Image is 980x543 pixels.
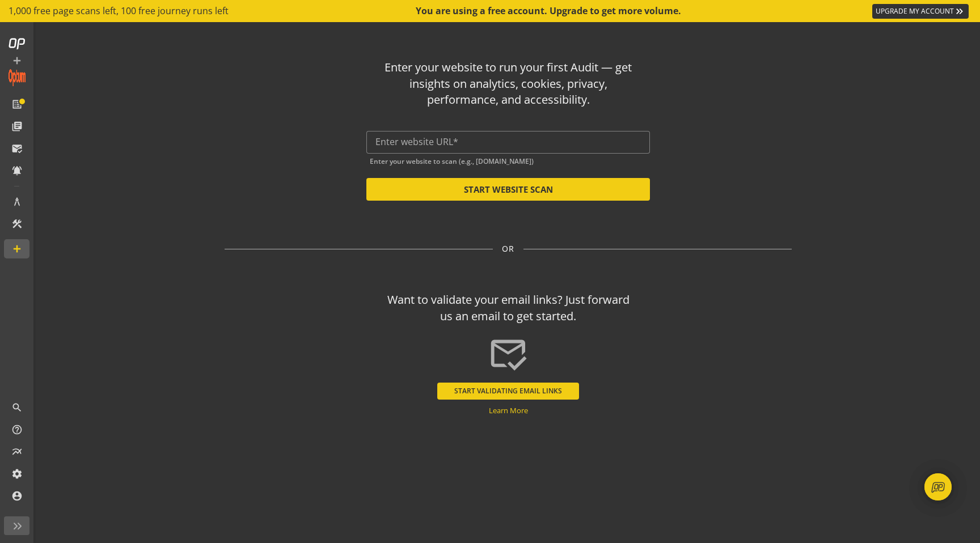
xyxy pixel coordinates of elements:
div: Want to validate your email links? Just forward us an email to get started. [382,292,635,324]
mat-icon: list_alt [11,99,23,110]
mat-icon: mark_email_read [488,334,528,374]
span: OR [502,243,514,254]
div: You are using a free account. Upgrade to get more volume. [416,5,682,18]
a: UPGRADE MY ACCOUNT [872,4,969,19]
mat-icon: add [11,55,23,66]
a: Learn More [489,405,528,415]
img: Customer Logo [9,69,26,86]
mat-icon: multiline_chart [11,446,23,457]
mat-icon: search [11,402,23,413]
mat-icon: architecture [11,196,23,207]
mat-icon: add [11,243,23,254]
button: START WEBSITE SCAN [366,178,650,201]
input: Enter website URL* [375,137,641,147]
mat-icon: help_outline [11,424,23,435]
mat-hint: Enter your website to scan (e.g., [DOMAIN_NAME]) [370,155,534,166]
mat-icon: mark_email_read [11,143,23,154]
button: START VALIDATING EMAIL LINKS [437,383,579,400]
mat-icon: keyboard_double_arrow_right [954,6,965,17]
mat-icon: settings [11,468,23,480]
div: Open Intercom Messenger [924,473,952,500]
mat-icon: notifications_active [11,165,23,176]
mat-icon: construction [11,218,23,230]
div: Enter your website to run your first Audit — get insights on analytics, cookies, privacy, perform... [382,60,635,108]
mat-icon: library_books [11,121,23,132]
span: 1,000 free page scans left, 100 free journey runs left [9,5,229,18]
mat-icon: account_circle [11,490,23,502]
